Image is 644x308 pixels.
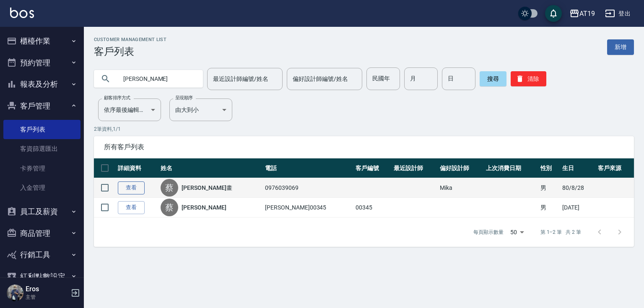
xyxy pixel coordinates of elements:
th: 電話 [263,158,353,178]
p: 2 筆資料, 1 / 1 [94,125,634,133]
button: 預約管理 [3,52,80,74]
label: 呈現順序 [175,95,193,101]
a: [PERSON_NAME]畫 [182,184,232,192]
a: 客資篩選匯出 [3,139,80,158]
a: 查看 [118,201,145,214]
a: 卡券管理 [3,159,80,178]
button: 紅利點數設定 [3,266,80,287]
span: 所有客戶列表 [104,143,624,151]
a: 新增 [607,39,634,55]
th: 性別 [538,158,560,178]
div: 蔡 [161,179,178,197]
th: 偏好設計師 [438,158,484,178]
td: 男 [538,198,560,217]
th: 姓名 [158,158,263,178]
a: 入金管理 [3,178,80,197]
img: Person [7,285,23,301]
td: Mika [438,178,484,198]
button: 登出 [602,6,634,21]
a: 查看 [118,181,145,194]
th: 最近設計師 [392,158,438,178]
button: 行銷工具 [3,244,80,266]
th: 詳細資料 [116,158,158,178]
div: AT19 [579,8,595,19]
h2: Customer Management List [94,37,166,42]
div: 由大到小 [169,98,232,121]
th: 客戶編號 [353,158,392,178]
p: 每頁顯示數量 [473,228,504,236]
p: 第 1–2 筆 共 2 筆 [540,228,581,236]
td: 80/8/28 [560,178,596,198]
a: 客戶列表 [3,120,80,139]
td: [PERSON_NAME]00345 [263,198,353,217]
button: 搜尋 [480,71,506,86]
button: AT19 [566,5,598,22]
button: 報表及分析 [3,73,80,95]
button: 清除 [511,71,546,86]
td: 0976039069 [263,178,353,198]
button: 員工及薪資 [3,201,80,223]
th: 客戶來源 [596,158,634,178]
div: 50 [507,221,527,243]
input: 搜尋關鍵字 [117,67,196,90]
h3: 客戶列表 [94,46,166,57]
p: 主管 [26,293,68,301]
td: 00345 [353,198,392,217]
h5: Eros [26,285,68,293]
button: 商品管理 [3,223,80,244]
div: 蔡 [161,199,178,216]
label: 顧客排序方式 [104,95,130,101]
button: 櫃檯作業 [3,30,80,52]
img: Logo [10,8,34,18]
th: 上次消費日期 [484,158,538,178]
td: 男 [538,178,560,198]
div: 依序最後編輯時間 [98,98,161,121]
td: [DATE] [560,198,596,217]
button: 客戶管理 [3,95,80,117]
th: 生日 [560,158,596,178]
button: save [545,5,562,22]
a: [PERSON_NAME] [182,203,226,212]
